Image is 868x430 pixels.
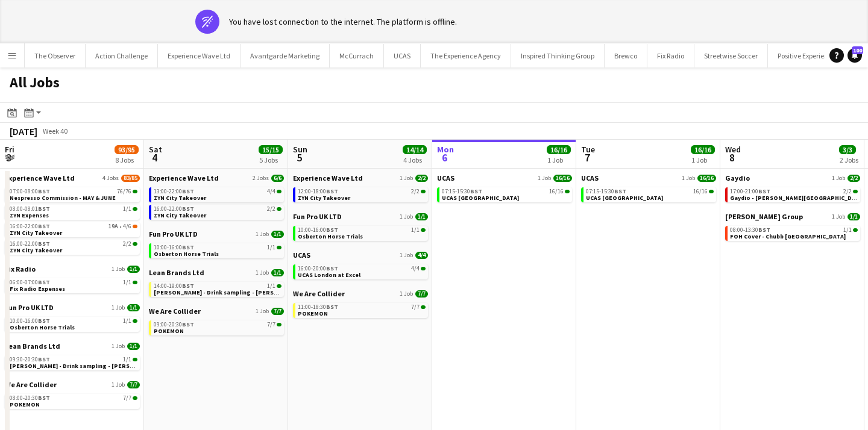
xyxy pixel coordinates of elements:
span: 16:00-22:00 [10,241,50,247]
span: 1/1 [127,343,140,350]
a: 08:00-08:01BST1/1ZYN Expenses [10,205,137,219]
a: UCAS1 Job16/16 [581,173,716,182]
span: 4/6 [123,223,131,229]
span: Lean Brands Ltd [149,268,204,277]
button: UCAS [384,44,421,67]
div: You have lost connection to the internet. The platform is offline. [229,16,457,27]
div: UCAS1 Job16/1607:15-15:30BST16/16UCAS [GEOGRAPHIC_DATA] [437,173,572,205]
span: 4/4 [415,252,428,259]
span: 83/85 [121,175,140,182]
a: Fun Pro UK LTD1 Job1/1 [293,212,428,221]
span: Osberton Horse Trials [154,250,219,258]
span: Osberton Horse Trials [298,232,363,240]
span: Mace Group [725,212,803,221]
span: BST [38,278,50,286]
button: Streetwise Soccer [694,44,768,67]
span: 19A [108,223,118,229]
span: BST [38,187,50,195]
span: 3 [3,151,14,164]
span: 1 Job [256,269,269,276]
span: 76/76 [117,189,131,195]
span: Fri [5,144,14,155]
div: 2 Jobs [840,155,858,164]
span: Experience Wave Ltd [293,173,363,182]
a: 09:00-20:30BST7/7POKEMON [154,320,281,334]
span: 4/4 [421,267,426,270]
div: • [10,223,137,229]
div: 1 Job [691,155,714,164]
a: 07:15-15:30BST16/16UCAS [GEOGRAPHIC_DATA] [442,187,570,201]
span: 1/1 [123,357,131,363]
span: 1 Job [538,175,551,182]
span: 1/1 [127,266,140,273]
span: ZYN City Takeover [154,211,206,219]
span: 1/1 [271,231,284,238]
span: Nespresso Commission - MAY & JUNE [10,194,116,202]
span: BST [182,187,194,195]
span: UCAS [293,251,310,260]
span: 6/6 [271,175,284,182]
span: POKEMON [298,310,328,317]
span: POKEMON [154,327,184,335]
span: Gaydio [725,173,750,182]
span: 1 Job [256,308,269,315]
span: We Are Collider [293,289,345,298]
div: We Are Collider1 Job7/711:00-18:30BST7/7POKEMON [293,289,428,320]
span: 1/1 [127,304,140,311]
span: ZYN City Takeover [10,246,62,254]
span: 1 Job [832,213,845,220]
a: We Are Collider1 Job7/7 [149,307,284,316]
span: 7/7 [267,322,275,328]
a: UCAS1 Job16/16 [437,173,572,182]
span: 2/2 [853,190,858,193]
a: Lean Brands Ltd1 Job1/1 [5,341,140,351]
span: BST [182,282,194,290]
span: 2/2 [411,189,420,195]
span: 4/6 [133,225,137,228]
a: 16:00-22:00BST19A•4/6ZYN City Takeover [10,222,137,236]
span: 11:00-18:30 [298,304,338,310]
span: 2/2 [843,189,852,195]
button: Experience Wave Ltd [158,44,241,67]
span: 17:00-21:00 [730,189,770,195]
span: Mon [437,144,454,155]
span: 1 Job [256,231,269,238]
div: Fun Pro UK LTD1 Job1/110:00-16:00BST1/1Osberton Horse Trials [293,212,428,251]
a: 09:30-20:30BST1/1[PERSON_NAME] - Drink sampling - [PERSON_NAME] [10,355,137,369]
div: Fix Radio1 Job1/106:00-07:00BST1/1Fix Radio Expenses [5,264,140,303]
span: 7/7 [415,290,428,298]
a: We Are Collider1 Job7/7 [5,380,140,389]
span: 1/1 [853,228,858,232]
button: McCurrach [330,44,384,67]
span: Week 40 [40,126,70,136]
span: 06:00-07:00 [10,279,50,285]
span: BST [38,394,50,402]
span: 1/1 [415,213,428,220]
span: 10:00-16:00 [298,227,338,233]
span: 07:00-08:00 [10,189,50,195]
a: UCAS1 Job4/4 [293,251,428,260]
span: BST [38,240,50,248]
span: Fun Pro UK LTD [5,303,54,312]
span: 1 Job [112,304,125,311]
span: 09:00-20:30 [154,322,194,328]
div: We Are Collider1 Job7/708:00-20:30BST7/7POKEMON [5,380,140,411]
span: 2/2 [267,206,275,212]
div: [PERSON_NAME] Group1 Job1/108:00-13:30BST1/1FOH Cover - Chubb [GEOGRAPHIC_DATA] [725,212,860,243]
button: Avantgarde Marketing [241,44,330,67]
span: 08:00-13:30 [730,227,770,233]
span: UCAS London [442,194,519,202]
span: 1/1 [123,279,131,285]
a: 07:00-08:00BST76/76Nespresso Commission - MAY & JUNE [10,187,137,201]
span: 7/7 [277,323,281,326]
span: 1/1 [277,284,281,288]
span: 16/16 [565,190,570,193]
a: 13:00-22:00BST4/4ZYN City Takeover [154,187,281,201]
span: Experience Wave Ltd [149,173,219,182]
span: 1 Job [112,343,125,350]
span: 1/1 [133,319,137,323]
span: 08:00-20:30 [10,395,50,401]
span: BST [326,303,338,311]
span: 2/2 [277,207,281,211]
button: The Observer [25,44,86,67]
